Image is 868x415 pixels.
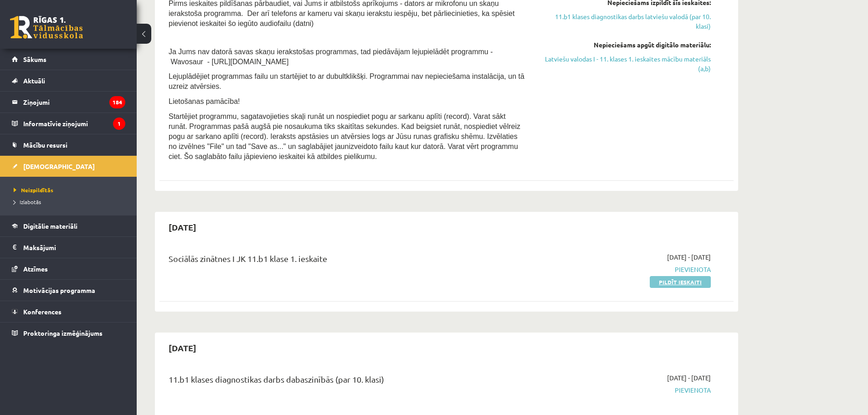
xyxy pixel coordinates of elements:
span: Pievienota [539,265,711,274]
a: Digitālie materiāli [12,215,125,236]
span: Aktuāli [23,77,45,85]
i: 1 [113,118,125,130]
a: Rīgas 1. Tālmācības vidusskola [10,16,83,39]
span: Ja Jums nav datorā savas skaņu ierakstošas programmas, tad piedāvājam lejupielādēt programmu - Wa... [169,48,493,66]
div: Sociālās zinātnes I JK 11.b1 klase 1. ieskaite [169,252,525,269]
a: Maksājumi [12,237,125,258]
a: Konferences [12,301,125,322]
a: Informatīvie ziņojumi1 [12,113,125,134]
div: Nepieciešams apgūt digitālo materiālu: [539,40,711,50]
a: Proktoringa izmēģinājums [12,323,125,343]
span: Mācību resursi [23,141,67,149]
a: Pildīt ieskaiti [650,276,711,288]
legend: Informatīvie ziņojumi [23,113,125,134]
a: Neizpildītās [14,186,128,194]
a: 11.b1 klases diagnostikas darbs latviešu valodā (par 10. klasi) [539,12,711,31]
a: Latviešu valodas I - 11. klases 1. ieskaites mācību materiāls (a,b) [539,54,711,73]
span: Sākums [23,55,46,63]
span: Digitālie materiāli [23,222,77,230]
span: Konferences [23,307,62,316]
h2: [DATE] [159,216,205,238]
a: Atzīmes [12,258,125,279]
span: Startējiet programmu, sagatavojieties skaļi runāt un nospiediet pogu ar sarkanu aplīti (record). ... [169,113,520,160]
div: 11.b1 klases diagnostikas darbs dabaszinībās (par 10. klasi) [169,373,525,390]
span: Neizpildītās [14,186,53,194]
a: Izlabotās [14,198,128,206]
a: [DEMOGRAPHIC_DATA] [12,156,125,177]
a: Mācību resursi [12,134,125,155]
span: Pievienota [539,385,711,395]
a: Sākums [12,49,125,70]
i: 184 [109,96,125,108]
a: Aktuāli [12,70,125,91]
a: Motivācijas programma [12,280,125,301]
h2: [DATE] [159,337,205,359]
span: Lejuplādējiet programmas failu un startējiet to ar dubultklikšķi. Programmai nav nepieciešama ins... [169,72,524,90]
span: Izlabotās [14,198,41,205]
span: Motivācijas programma [23,286,95,294]
span: [DATE] - [DATE] [667,373,711,383]
span: [DATE] - [DATE] [667,252,711,262]
a: Ziņojumi184 [12,92,125,113]
span: Lietošanas pamācība! [169,97,240,105]
span: Proktoringa izmēģinājums [23,329,103,337]
span: [DEMOGRAPHIC_DATA] [23,162,95,170]
span: Atzīmes [23,265,48,273]
legend: Ziņojumi [23,92,125,113]
legend: Maksājumi [23,237,125,258]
